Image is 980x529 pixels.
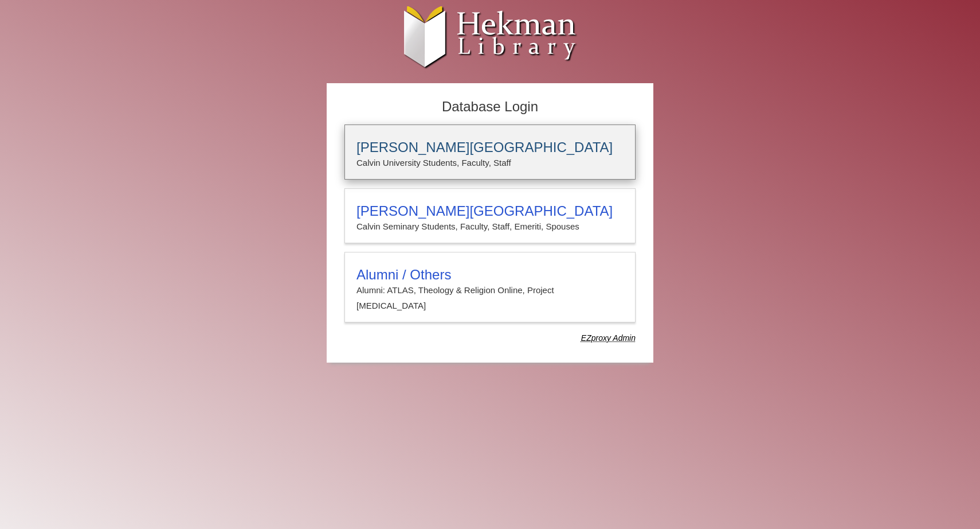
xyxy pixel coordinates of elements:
[356,283,624,313] p: Alumni: ATLAS, Theology & Religion Online, Project [MEDICAL_DATA]
[339,95,641,119] h2: Database Login
[356,203,624,219] h3: [PERSON_NAME][GEOGRAPHIC_DATA]
[356,267,624,283] h3: Alumni / Others
[581,333,636,343] dfn: Use Alumni login
[356,267,624,313] summary: Alumni / OthersAlumni: ATLAS, Theology & Religion Online, Project [MEDICAL_DATA]
[344,125,636,180] a: [PERSON_NAME][GEOGRAPHIC_DATA]Calvin University Students, Faculty, Staff
[356,139,624,155] h3: [PERSON_NAME][GEOGRAPHIC_DATA]
[356,155,624,170] p: Calvin University Students, Faculty, Staff
[356,219,624,234] p: Calvin Seminary Students, Faculty, Staff, Emeriti, Spouses
[344,188,636,243] a: [PERSON_NAME][GEOGRAPHIC_DATA]Calvin Seminary Students, Faculty, Staff, Emeriti, Spouses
